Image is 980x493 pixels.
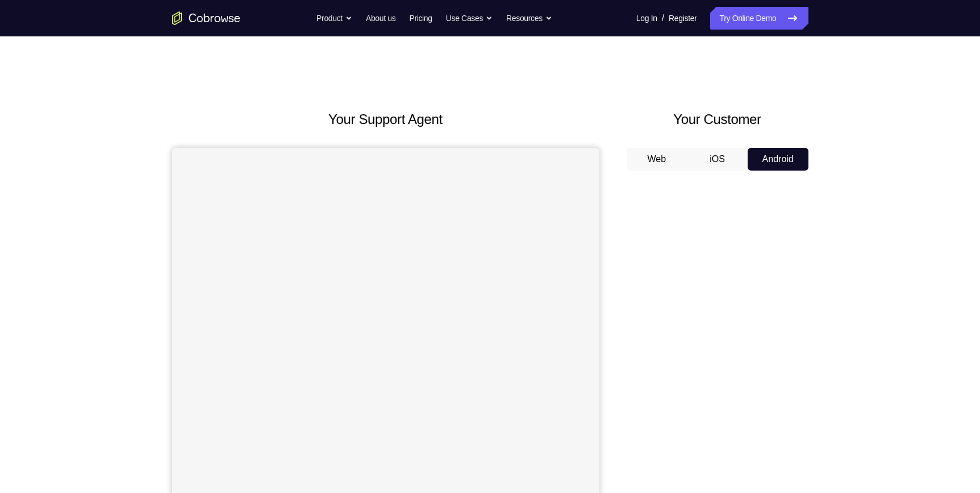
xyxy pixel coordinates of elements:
a: About us [366,7,395,30]
a: Go to the home page [172,11,240,25]
a: Try Online Demo [710,7,808,30]
a: Log In [636,7,657,30]
h2: Your Customer [627,109,808,130]
a: Pricing [409,7,432,30]
h2: Your Support Agent [172,109,599,130]
button: Web [627,148,687,171]
button: Android [748,148,808,171]
a: Register [669,7,697,30]
button: iOS [687,148,748,171]
button: Product [316,7,352,30]
span: / [662,11,664,25]
button: Resources [506,7,552,30]
button: Use Cases [446,7,493,30]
